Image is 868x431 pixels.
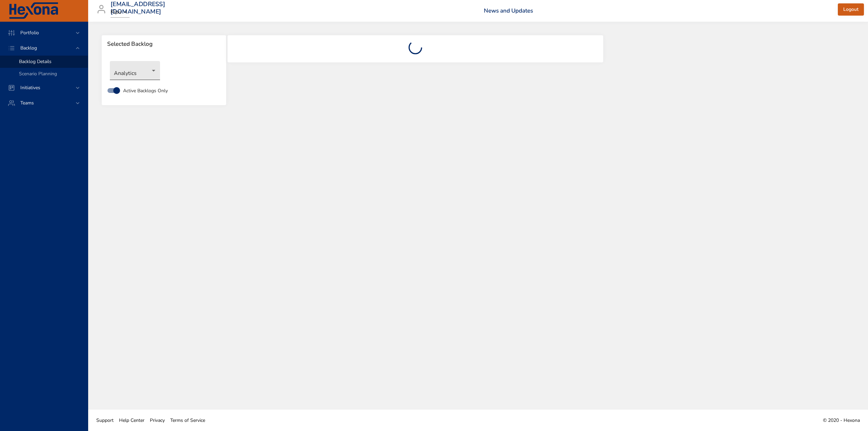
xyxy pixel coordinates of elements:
[110,61,160,80] div: Analytics
[167,413,208,428] a: Terms of Service
[15,84,46,91] span: Initiatives
[123,87,168,94] span: Active Backlogs Only
[150,417,165,424] span: Privacy
[94,413,116,428] a: Support
[111,7,130,18] div: Kipu
[119,417,144,424] span: Help Center
[8,2,59,19] img: Hexona
[15,30,44,36] span: Portfolio
[15,100,39,106] span: Teams
[823,417,860,424] span: © 2020 - Hexona
[838,3,864,16] button: Logout
[484,7,533,15] a: News and Updates
[111,1,165,15] h3: [EMAIL_ADDRESS][DOMAIN_NAME]
[96,417,114,424] span: Support
[843,5,859,14] span: Logout
[15,45,42,51] span: Backlog
[170,417,205,424] span: Terms of Service
[19,71,57,77] span: Scenario Planning
[19,58,52,65] span: Backlog Details
[107,41,221,47] span: Selected Backlog
[147,413,167,428] a: Privacy
[116,413,147,428] a: Help Center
